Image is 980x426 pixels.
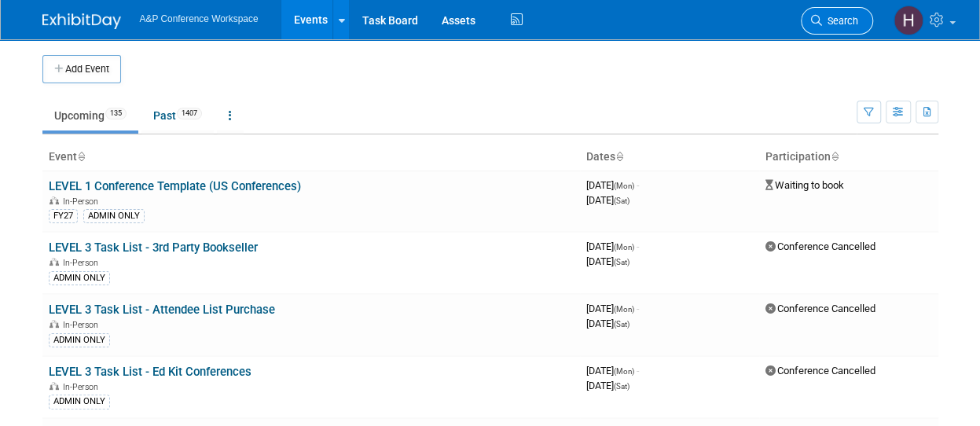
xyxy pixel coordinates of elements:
span: (Mon) [614,367,634,376]
img: In-Person Event [50,320,59,328]
span: [DATE] [586,380,629,391]
th: Event [42,144,580,171]
span: - [637,241,639,252]
a: LEVEL 1 Conference Template (US Conferences) [49,179,301,193]
span: A&P Conference Workspace [140,13,259,24]
img: Heather Probala [894,6,923,35]
th: Participation [759,144,938,171]
span: (Mon) [614,305,634,314]
a: Sort by Event Name [77,150,85,163]
a: LEVEL 3 Task List - Attendee List Purchase [49,303,275,317]
span: 1407 [177,108,202,119]
th: Dates [580,144,759,171]
a: Sort by Participation Type [831,150,839,163]
a: Search [801,7,873,35]
div: ADMIN ONLY [83,209,145,223]
span: (Mon) [614,243,634,252]
span: [DATE] [586,194,629,206]
a: Past1407 [141,101,214,130]
span: (Sat) [614,196,629,205]
span: Search [822,15,858,27]
span: - [637,179,639,191]
span: (Sat) [614,320,629,329]
img: In-Person Event [50,258,59,266]
span: (Sat) [614,258,629,266]
a: Upcoming135 [42,101,138,130]
span: Conference Cancelled [765,365,875,376]
span: [DATE] [586,179,639,191]
span: (Sat) [614,382,629,391]
span: [DATE] [586,303,639,314]
div: ADMIN ONLY [49,271,110,285]
img: ExhibitDay [42,13,121,29]
span: - [637,303,639,314]
span: 135 [105,108,127,119]
span: Conference Cancelled [765,303,875,314]
a: LEVEL 3 Task List - Ed Kit Conferences [49,365,251,379]
div: ADMIN ONLY [49,333,110,347]
span: (Mon) [614,182,634,190]
span: [DATE] [586,318,629,329]
button: Add Event [42,55,121,83]
span: [DATE] [586,255,629,267]
span: In-Person [63,320,103,330]
span: In-Person [63,258,103,268]
span: In-Person [63,196,103,207]
span: [DATE] [586,241,639,252]
span: In-Person [63,382,103,392]
a: Sort by Start Date [615,150,623,163]
span: Waiting to book [765,179,844,191]
div: FY27 [49,209,78,223]
img: In-Person Event [50,382,59,390]
span: Conference Cancelled [765,241,875,252]
span: [DATE] [586,365,639,376]
img: In-Person Event [50,196,59,204]
a: LEVEL 3 Task List - 3rd Party Bookseller [49,241,258,255]
span: - [637,365,639,376]
div: ADMIN ONLY [49,395,110,409]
